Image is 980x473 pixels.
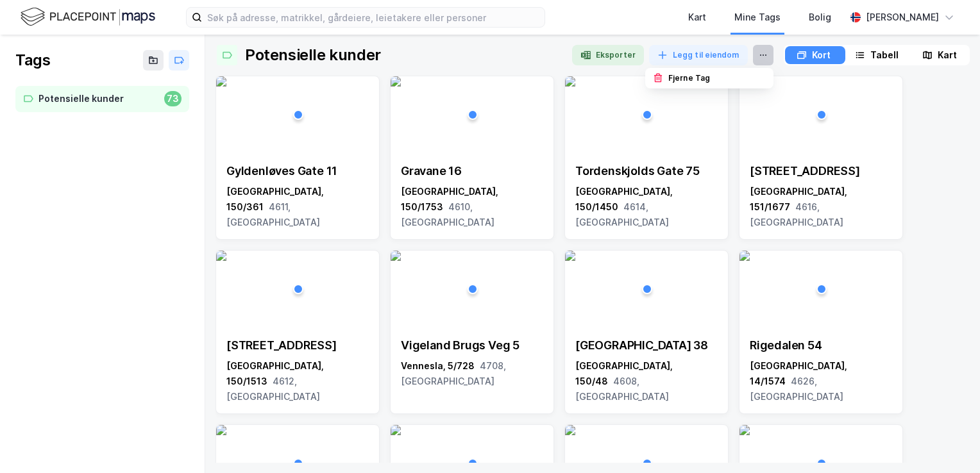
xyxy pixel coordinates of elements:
[938,47,957,63] div: Kart
[750,338,892,353] div: Rigedalen 54
[216,251,226,261] img: 256x120
[226,358,369,404] div: [GEOGRAPHIC_DATA], 150/1513
[391,425,401,435] img: 256x120
[401,184,543,230] div: [GEOGRAPHIC_DATA], 150/1753
[401,358,543,389] div: Vennesla, 5/728
[916,411,980,473] div: Kontrollprogram for chat
[391,76,401,87] img: 256x120
[401,360,506,386] span: 4708, [GEOGRAPHIC_DATA]
[401,338,543,353] div: Vigeland Brugs Veg 5
[750,201,843,228] span: 4616, [GEOGRAPHIC_DATA]
[575,338,718,353] div: [GEOGRAPHIC_DATA] 38
[21,6,155,28] img: logo.f888ab2527a4732fd821a326f86c7f29.svg
[226,376,320,402] span: 4612, [GEOGRAPHIC_DATA]
[750,163,892,179] div: [STREET_ADDRESS]
[866,10,939,25] div: [PERSON_NAME]
[809,10,831,25] div: Bolig
[216,76,226,87] img: 256x120
[649,45,748,65] button: Legg til eiendom
[812,47,831,63] div: Kort
[572,45,644,65] button: Eksporter
[391,251,401,261] img: 256x120
[164,91,182,106] div: 73
[575,163,718,179] div: Tordenskjolds Gate 75
[565,76,575,87] img: 256x120
[739,251,750,261] img: 256x120
[916,411,980,473] iframe: Chat Widget
[38,91,159,107] div: Potensielle kunder
[750,376,843,402] span: 4626, [GEOGRAPHIC_DATA]
[565,251,575,261] img: 256x120
[401,163,543,179] div: Gravane 16
[245,45,381,65] div: Potensielle kunder
[575,358,718,404] div: [GEOGRAPHIC_DATA], 150/48
[15,50,50,71] div: Tags
[734,10,781,25] div: Mine Tags
[226,184,369,230] div: [GEOGRAPHIC_DATA], 150/361
[575,184,718,230] div: [GEOGRAPHIC_DATA], 150/1450
[565,425,575,435] img: 256x120
[575,201,669,228] span: 4614, [GEOGRAPHIC_DATA]
[226,163,369,179] div: Gyldenløves Gate 11
[401,201,494,228] span: 4610, [GEOGRAPHIC_DATA]
[575,376,669,402] span: 4608, [GEOGRAPHIC_DATA]
[216,425,226,435] img: 256x120
[750,358,892,404] div: [GEOGRAPHIC_DATA], 14/1574
[750,184,892,230] div: [GEOGRAPHIC_DATA], 151/1677
[202,8,545,27] input: Søk på adresse, matrikkel, gårdeiere, leietakere eller personer
[226,201,320,228] span: 4611, [GEOGRAPHIC_DATA]
[739,425,750,435] img: 256x120
[668,73,711,83] div: Fjerne Tag
[870,47,899,63] div: Tabell
[15,86,189,112] a: Potensielle kunder73
[226,338,369,353] div: [STREET_ADDRESS]
[688,10,706,25] div: Kart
